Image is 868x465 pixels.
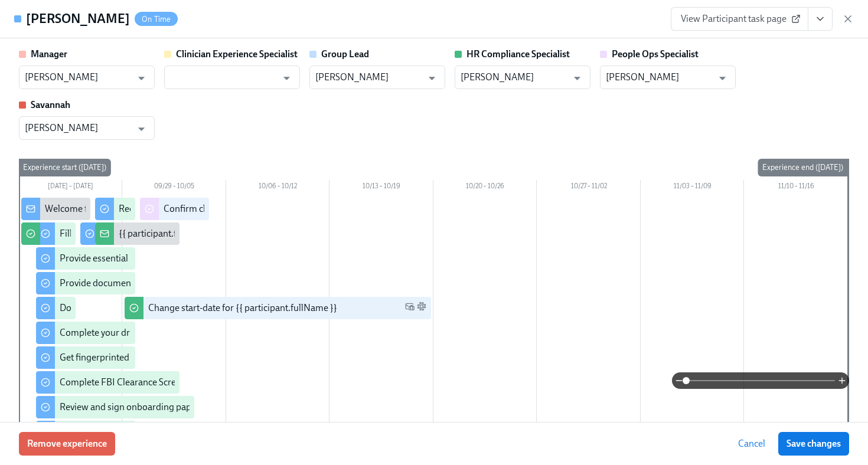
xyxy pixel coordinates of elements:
button: View task page [808,7,833,31]
div: Complete your drug screening [60,326,182,339]
div: Provide essential professional documentation [60,252,244,265]
span: Remove experience [27,438,107,450]
strong: HR Compliance Specialist [466,48,570,60]
button: Open [132,120,151,138]
div: 10/06 – 10/12 [226,180,330,195]
strong: Manager [31,48,67,60]
button: Open [568,69,586,87]
div: 10/13 – 10/19 [329,180,433,195]
div: Change start-date for {{ participant.fullName }} [148,302,337,315]
button: Open [278,69,296,87]
span: Slack [417,302,426,315]
div: 11/03 – 11/09 [641,180,745,195]
div: Fill out the onboarding form [60,227,174,240]
strong: Clinician Experience Specialist [176,48,298,60]
button: Save changes [778,432,849,456]
button: Cancel [730,432,774,456]
span: Cancel [738,438,765,450]
strong: Group Lead [321,48,369,60]
div: Confirm cleared by People Ops [164,202,288,215]
button: Open [713,69,732,87]
span: View Participant task page [681,13,798,25]
div: 10/27 – 11/02 [537,180,641,195]
div: Do your background check in Checkr [60,302,207,315]
div: 10/20 – 10/26 [433,180,537,195]
strong: People Ops Specialist [612,48,699,60]
span: On Time [135,15,178,24]
div: 11/10 – 11/16 [744,180,848,195]
div: Provide documents for your I9 verification [60,277,229,290]
button: Open [423,69,441,87]
div: Request your equipment [119,202,218,215]
span: Work Email [405,302,415,315]
div: Experience start ([DATE]) [18,159,111,176]
div: Review and sign onboarding paperwork in [GEOGRAPHIC_DATA] [60,401,324,414]
div: {{ participant.fullName }} has filled out the onboarding form [119,227,360,240]
button: Remove experience [19,432,115,456]
a: View Participant task page [671,7,808,31]
div: 09/29 – 10/05 [122,180,226,195]
div: Get fingerprinted [60,351,129,364]
div: [DATE] – [DATE] [19,180,122,195]
h4: [PERSON_NAME] [26,10,130,28]
div: Experience end ([DATE]) [758,159,848,176]
div: Welcome from the Charlie Health Compliance Team 👋 [45,202,267,215]
button: Open [132,69,151,87]
span: Save changes [787,438,841,450]
strong: Savannah [31,99,70,110]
